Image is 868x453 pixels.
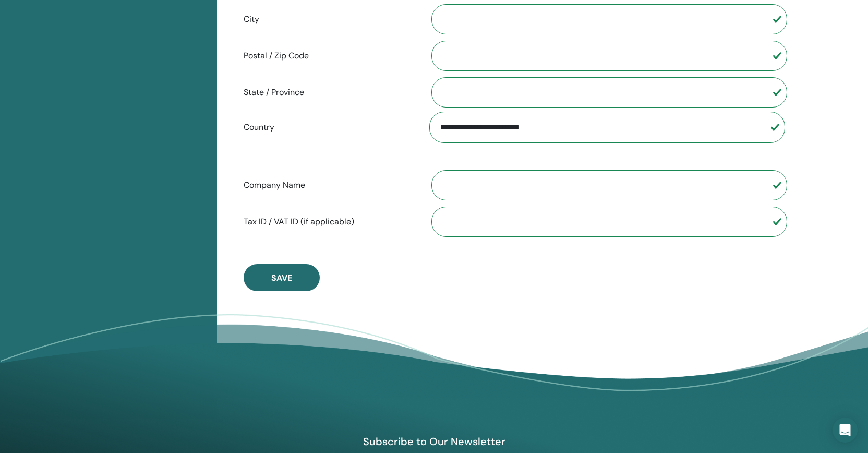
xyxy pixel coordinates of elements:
label: Tax ID / VAT ID (if applicable) [236,212,421,232]
h4: Subscribe to Our Newsletter [314,435,554,448]
div: Open Intercom Messenger [833,418,858,443]
span: Save [271,272,292,283]
label: Country [236,117,421,137]
label: City [236,9,421,29]
label: Postal / Zip Code [236,46,421,66]
label: State / Province [236,82,421,102]
label: Company Name [236,175,421,195]
button: Save [244,264,320,291]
